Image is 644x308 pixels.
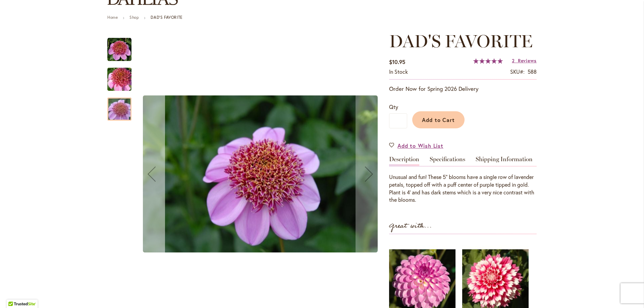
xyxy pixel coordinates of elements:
div: DAD'S FAVORITE [107,61,138,91]
a: 2 Reviews [512,57,537,64]
img: DAD'S FAVORITE [143,96,378,253]
span: In stock [389,68,408,75]
div: 100% [473,58,503,64]
span: Add to Wish List [397,142,443,149]
a: Specifications [430,156,465,166]
div: DAD'S FAVORITE [107,91,131,121]
div: Detailed Product Info [389,156,537,204]
iframe: Launch Accessibility Center [5,284,24,303]
a: Shop [129,15,139,20]
span: DAD'S FAVORITE [389,30,533,52]
strong: SKU [510,68,525,75]
div: 588 [528,68,537,76]
strong: Great with... [389,221,432,232]
a: Home [107,15,118,20]
button: Add to Cart [412,111,465,128]
span: Qty [389,103,398,110]
div: Unusual and fun! These 5" blooms have a single row of lavender petals, topped off with a puff cen... [389,173,537,204]
a: Shipping Information [476,156,533,166]
span: 2 [512,57,515,64]
div: DAD'S FAVORITE [107,31,138,61]
a: Description [389,156,419,166]
img: DAD'S FAVORITE [107,38,131,62]
img: DAD'S FAVORITE [95,63,144,96]
div: Availability [389,68,408,76]
span: Reviews [518,57,537,64]
span: $10.95 [389,58,405,65]
span: Add to Cart [422,116,455,123]
p: Order Now for Spring 2026 Delivery [389,85,537,93]
a: Add to Wish List [389,142,443,149]
strong: DAD'S FAVORITE [151,15,182,20]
